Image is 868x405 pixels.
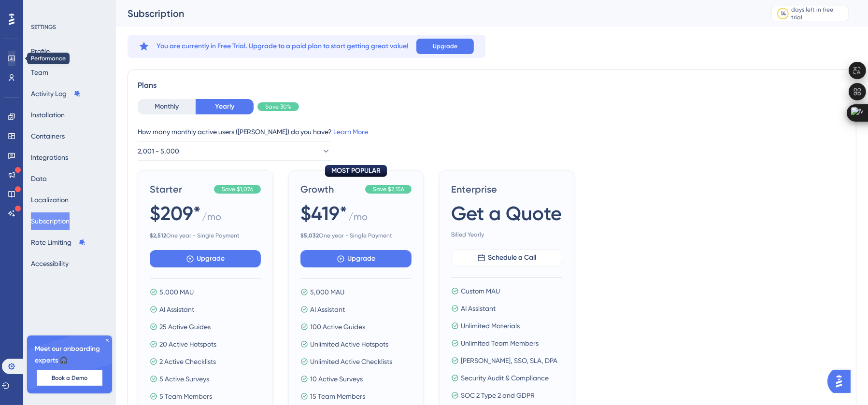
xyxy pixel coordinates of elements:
div: 14 [781,10,786,17]
button: 2,001 - 5,000 [138,141,331,161]
span: 15 Team Members [310,391,365,402]
b: $ 2,512 [150,232,166,239]
button: Accessibility [31,255,69,272]
span: / mo [348,210,368,228]
span: 20 Active Hotspots [159,338,216,350]
span: AI Assistant [310,304,345,315]
span: Get a Quote [451,200,562,227]
div: Plans [138,80,846,91]
button: Monthly [138,99,196,114]
span: Custom MAU [461,285,500,297]
span: 2,001 - 5,000 [138,145,179,157]
button: Data [31,170,47,187]
span: 10 Active Surveys [310,373,363,385]
span: Save 30% [265,103,291,111]
button: Profile [31,42,50,60]
span: Security Audit & Compliance [461,372,549,384]
span: Schedule a Call [488,252,537,264]
span: 100 Active Guides [310,321,365,333]
div: SETTINGS [31,23,109,31]
span: One year - Single Payment [300,232,412,239]
span: Unlimited Materials [461,320,520,332]
span: $419* [300,200,347,227]
span: / mo [202,210,221,228]
span: 2 Active Checklists [159,356,216,367]
span: One year - Single Payment [150,232,261,239]
span: Book a Demo [52,374,87,382]
span: AI Assistant [159,304,194,315]
div: days left in free trial [792,6,845,21]
span: Starter [150,182,210,196]
button: Yearly [196,99,254,114]
button: Activity Log [31,85,81,102]
button: Installation [31,106,65,124]
span: $209* [150,200,201,227]
span: Growth [300,182,361,196]
button: Team [31,64,48,81]
span: Enterprise [451,182,562,196]
span: 5 Team Members [159,391,212,402]
span: 25 Active Guides [159,321,211,333]
span: Upgrade [348,253,376,265]
span: AI Assistant [461,303,496,314]
span: Save $1,076 [222,185,253,193]
iframe: UserGuiding AI Assistant Launcher [827,367,856,396]
b: $ 5,032 [300,232,319,239]
span: You are currently in Free Trial. Upgrade to a paid plan to start getting great value! [157,41,409,52]
span: Save $2,156 [373,185,404,193]
button: Subscription [31,212,70,230]
span: [PERSON_NAME], SSO, SLA, DPA [461,355,557,366]
span: Upgrade [433,42,457,50]
button: Book a Demo [37,370,102,386]
div: MOST POPULAR [325,165,387,177]
span: Unlimited Active Hotspots [310,338,388,350]
span: 5,000 MAU [310,286,344,298]
span: SOC 2 Type 2 and GDPR [461,390,535,401]
div: How many monthly active users ([PERSON_NAME]) do you have? [138,126,846,138]
button: Upgrade [416,39,474,54]
div: Subscription [128,7,747,20]
button: Schedule a Call [451,249,562,266]
button: Upgrade [150,250,261,267]
span: Upgrade [197,253,225,265]
span: Unlimited Active Checklists [310,356,392,367]
button: Integrations [31,149,68,166]
a: Learn More [333,128,368,136]
button: Containers [31,127,65,145]
span: Billed Yearly [451,231,562,238]
button: Rate Limiting [31,234,86,251]
button: Upgrade [300,250,412,267]
button: Localization [31,191,69,209]
span: Unlimited Team Members [461,337,539,349]
span: Meet our onboarding experts 🎧 [35,343,104,366]
span: 5 Active Surveys [159,373,209,385]
span: 5,000 MAU [159,286,194,298]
